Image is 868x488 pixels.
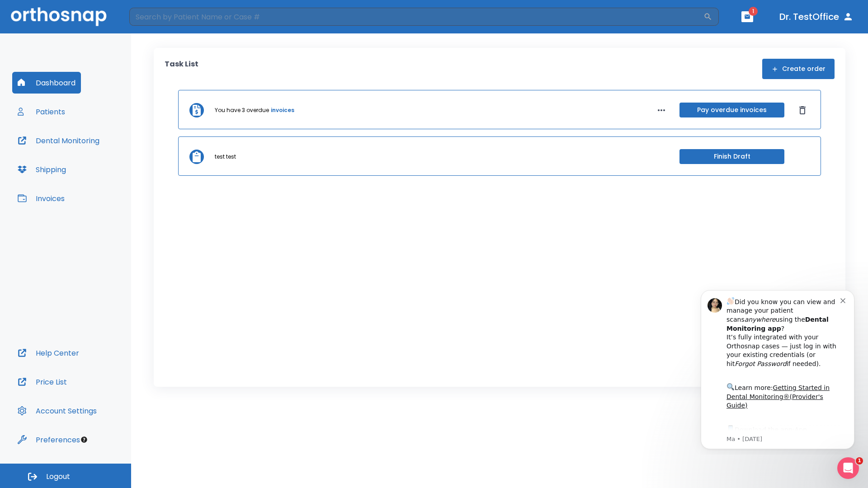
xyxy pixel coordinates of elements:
[12,188,70,209] button: Invoices
[12,371,72,393] button: Price List
[679,149,784,164] button: Finish Draft
[12,101,71,122] button: Patients
[687,282,868,455] iframe: Intercom notifications message
[12,429,85,450] button: Preferences
[153,14,160,21] button: Dismiss notification
[129,8,703,26] input: Search by Patient Name or Case #
[39,142,153,188] div: Download the app: | ​ Let us know if you need help getting started!
[837,457,859,479] iframe: Intercom live chat
[39,153,153,161] p: Message from Ma, sent 5w ago
[762,59,835,79] button: Create order
[12,400,102,422] button: Account Settings
[12,159,71,180] button: Shipping
[215,153,236,161] p: test test
[271,106,294,114] a: invoices
[46,472,70,482] span: Logout
[679,103,784,117] button: Pay overdue invoices
[12,130,105,151] button: Dental Monitoring
[39,144,120,160] a: App Store
[215,106,269,114] p: You have 3 overdue
[776,9,857,25] button: Dr. TestOffice
[11,7,107,26] img: Orthosnap
[12,72,81,94] button: Dashboard
[856,457,863,465] span: 1
[795,103,810,117] button: Dismiss
[12,342,85,364] button: Help Center
[165,59,198,79] p: Task List
[80,436,88,444] div: Tooltip anchor
[749,7,758,16] span: 1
